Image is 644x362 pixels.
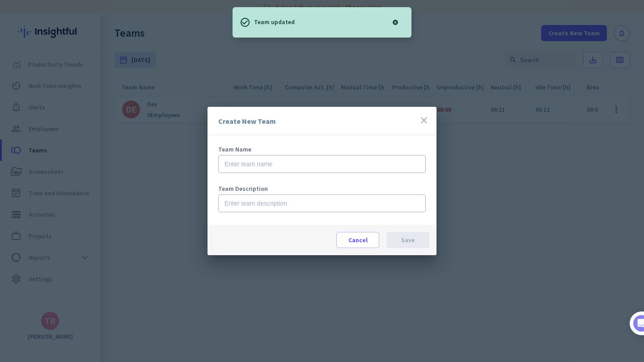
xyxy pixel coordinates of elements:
[218,146,426,152] div: Team Name
[218,185,426,192] div: Team Description
[218,118,276,125] div: Create New Team
[218,194,426,212] input: Enter team description
[419,115,429,126] i: close
[348,236,368,244] span: Cancel
[254,17,295,26] p: Team updated
[218,155,426,173] input: Enter team name
[336,232,379,248] button: Cancel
